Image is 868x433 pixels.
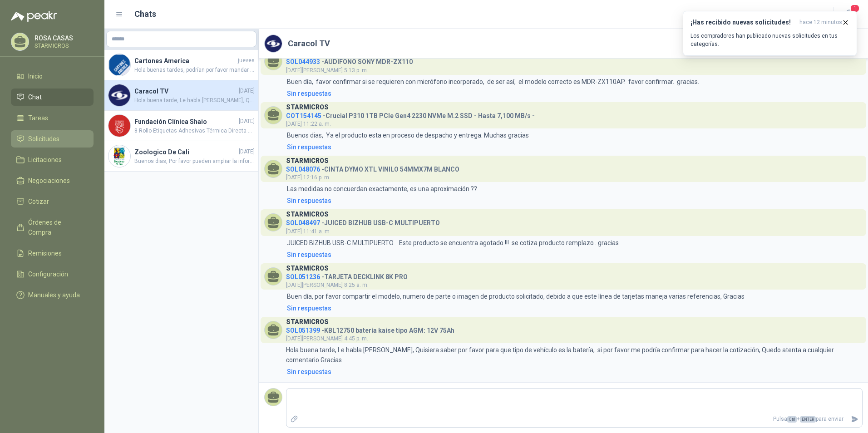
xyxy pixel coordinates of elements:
span: Hola buena tarde, Le habla [PERSON_NAME], Quisiera saber por favor para que tipo de vehículo es l... [134,96,255,105]
label: Adjuntar archivos [286,411,302,427]
h2: Caracol TV [288,37,330,50]
span: Chat [28,92,42,102]
a: Company LogoFundación Clínica Shaio[DATE]8 Rollo Etiquetas Adhesivas Térmica Directa 50x30mm X100... [104,111,258,141]
span: [DATE] [239,148,255,156]
span: SOL048497 [286,219,320,226]
span: hace 12 minutos [799,19,842,26]
span: [DATE] 12:16 p. m. [286,174,330,181]
span: [DATE][PERSON_NAME] 8:25 a. m. [286,282,369,288]
span: Hola buenas tardes, podrían por favor mandar especificaciones o imágenes del productor para poder... [134,66,255,74]
h4: - CINTA DYMO XTL VINILO 54MMX7M BLANCO [286,163,459,172]
a: Company LogoZoologico De Cali[DATE]Buenos dias, Por favor pueden ampliar la informacion del tipo,... [104,141,258,172]
h4: Caracol TV [134,86,237,96]
span: [DATE][PERSON_NAME] 5:13 p. m. [286,67,368,74]
p: STARMICROS [35,43,91,49]
img: Logo peakr [11,11,57,22]
p: Buen día, por favor compartir el modelo, numero de parte o imagen de producto solicitado, debido ... [287,291,745,301]
span: Negociaciones [28,176,70,186]
button: ¡Has recibido nuevas solicitudes!hace 12 minutos Los compradores han publicado nuevas solicitudes... [683,11,857,56]
div: Sin respuestas [287,89,331,98]
div: Sin respuestas [287,196,331,206]
img: Company Logo [108,84,130,106]
p: ROSA CASAS [35,35,91,41]
span: jueves [238,56,255,65]
span: Buenos dias, Por favor pueden ampliar la informacion del tipo, marca, frecuencia del radio a comp... [134,157,255,166]
h4: - TARJETA DECKLINK 8K PRO [286,271,408,280]
p: Hola buena tarde, Le habla [PERSON_NAME], Quisiera saber por favor para que tipo de vehículo es l... [286,345,863,365]
div: Sin respuestas [287,142,331,152]
a: Sin respuestas [285,250,863,260]
a: Sin respuestas [285,89,863,98]
p: Los compradores han publicado nuevas solicitudes en tus categorías. [690,32,849,48]
a: Company LogoCaracol TV[DATE]Hola buena tarde, Le habla [PERSON_NAME], Quisiera saber por favor pa... [104,80,258,111]
span: [DATE] 11:41 a. m. [286,228,331,235]
h1: Chats [134,8,156,20]
span: Inicio [28,71,43,81]
span: ENTER [800,416,816,423]
a: Chat [11,89,94,106]
span: 8 Rollo Etiquetas Adhesivas Térmica Directa 50x30mm X1000 Blancas ? o X 500 unidades Blancas, dep... [134,127,255,135]
a: Tareas [11,109,94,127]
span: [DATE] [239,117,255,126]
a: Sin respuestas [285,367,863,377]
div: Sin respuestas [287,303,331,313]
a: Cotizar [11,193,94,210]
h4: - JUICED BIZHUB USB-C MULTIPUERTO [286,217,440,226]
span: Cotizar [28,197,49,207]
img: Company Logo [108,54,130,76]
h3: STARMICROS [286,212,329,217]
p: Buenos dias, Ya el producto esta en proceso de despacho y entrega. Muchas gracias [287,130,529,140]
h3: STARMICROS [286,105,329,110]
a: Manuales y ayuda [11,286,94,304]
span: COT154145 [286,112,321,119]
h4: Zoologico De Cali [134,147,237,157]
a: Remisiones [11,245,94,262]
a: Sin respuestas [285,142,863,152]
button: Enviar [847,411,862,427]
a: Licitaciones [11,151,94,168]
div: Sin respuestas [287,250,331,260]
h4: - Crucial P310 1TB PCIe Gen4 2230 NVMe M.2 SSD - Hasta 7,100 MB/s - [286,110,535,118]
h4: - KBL12750 batería kaise tipo AGM: 12V 75Ah [286,325,454,333]
a: Inicio [11,68,94,85]
p: Las medidas no concuerdan exactamente, es una aproximación ?? [287,184,477,194]
span: SOL044933 [286,58,320,65]
h4: Fundación Clínica Shaio [134,117,237,127]
span: Ctrl [787,416,797,423]
span: Solicitudes [28,134,59,144]
a: Configuración [11,266,94,283]
a: Solicitudes [11,130,94,148]
span: Tareas [28,113,48,123]
h4: Cartones America [134,56,236,66]
p: Buen día, favor confirmar si se requieren con micrófono incorporado, de ser así, el modelo correc... [287,77,699,87]
span: SOL051236 [286,273,320,280]
button: 1 [841,6,857,23]
span: Licitaciones [28,155,62,165]
span: 1 [850,4,860,13]
span: [DATE] 11:22 a. m. [286,121,331,127]
span: Manuales y ayuda [28,290,80,300]
a: Sin respuestas [285,196,863,206]
p: JUICED BIZHUB USB-C MULTIPUERTO Este producto se encuentra agotado !!! se cotiza producto remplaz... [287,238,619,248]
h3: STARMICROS [286,266,329,271]
span: Órdenes de Compra [28,217,85,237]
h3: ¡Has recibido nuevas solicitudes! [690,19,796,26]
span: [DATE] [239,87,255,95]
p: Pulsa + para enviar [302,411,848,427]
span: SOL051399 [286,327,320,334]
img: Company Logo [108,145,130,167]
h4: - AUDIFONO SONY MDR-ZX110 [286,56,413,64]
span: Remisiones [28,248,62,258]
div: Sin respuestas [287,367,331,377]
a: Órdenes de Compra [11,214,94,241]
h3: STARMICROS [286,158,329,163]
h3: STARMICROS [286,320,329,325]
a: Sin respuestas [285,303,863,313]
span: SOL048076 [286,166,320,173]
a: Negociaciones [11,172,94,189]
img: Company Logo [265,35,282,52]
span: [DATE][PERSON_NAME] 4:45 p. m. [286,335,368,342]
img: Company Logo [108,115,130,137]
span: Configuración [28,269,68,279]
a: Company LogoCartones AmericajuevesHola buenas tardes, podrían por favor mandar especificaciones o... [104,50,258,80]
